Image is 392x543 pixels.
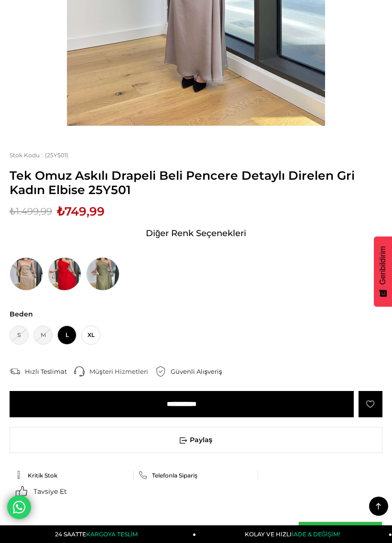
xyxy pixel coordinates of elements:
[33,326,53,345] span: M
[14,471,129,479] a: Kritik Stok
[152,472,197,479] span: Telefonla Sipariş
[10,204,52,218] span: ₺1.499,99
[10,152,45,159] span: Stok Kodu
[146,226,246,241] span: Diğer Renk Seçenekleri
[292,531,339,538] span: İADE & DEĞİŞİM!
[48,257,81,291] img: Tek Omuz Askılı Drapeli Beli Pencere Detaylı Direlen Kırmızı Kadın Elbise 25Y501
[359,391,382,417] a: Favorilere Ekle
[155,366,166,377] img: security.png
[298,521,382,541] a: Whatsapp ile Sipariş Ver
[10,326,29,345] span: S
[10,310,382,318] span: Beden
[10,366,20,377] img: shipping.png
[10,427,382,453] span: Paylaş
[57,204,105,218] span: ₺749,99
[171,367,229,376] div: Güvenli Alışveriş
[89,367,155,376] div: Müşteri Hizmetleri
[139,471,253,479] a: Telefonla Sipariş
[10,257,43,291] img: Tek Omuz Askılı Drapeli Beli Pencere Detaylı Direlen Taş Kadın Elbise 25Y501
[196,525,392,543] a: KOLAY VE HIZLIİADE & DEĞİŞİM!
[374,237,392,307] button: Geribildirim - Show survey
[10,152,68,159] span: (25Y501)
[33,487,67,496] span: Tavsiye Et
[86,257,120,291] img: Tek Omuz Askılı Drapeli Beli Pencere Detaylı Direlen Haki Kadın Elbise 25Y501
[28,472,57,479] span: Kritik Stok
[57,326,76,345] span: L
[86,531,138,538] span: KARGOYA TESLİM
[379,246,387,285] span: Geribildirim
[25,367,74,376] div: Hızlı Teslimat
[10,168,382,197] span: Tek Omuz Askılı Drapeli Beli Pencere Detaylı Direlen Gri Kadın Elbise 25Y501
[74,366,85,377] img: call-center.png
[81,326,100,345] span: XL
